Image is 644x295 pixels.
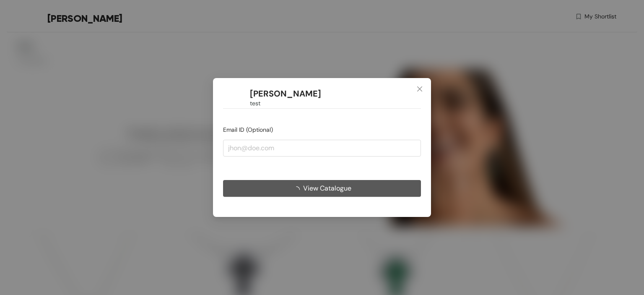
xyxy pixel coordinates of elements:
span: View Catalogue [303,183,351,193]
button: View Catalogue [223,180,421,197]
h1: [PERSON_NAME] [250,89,321,99]
button: Close [408,78,431,101]
span: close [416,86,423,92]
input: jhon@doe.com [223,140,421,157]
span: Email ID (Optional) [223,126,273,133]
img: Buyer Portal [223,88,240,105]
span: loading [293,186,303,193]
span: test [250,99,260,108]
